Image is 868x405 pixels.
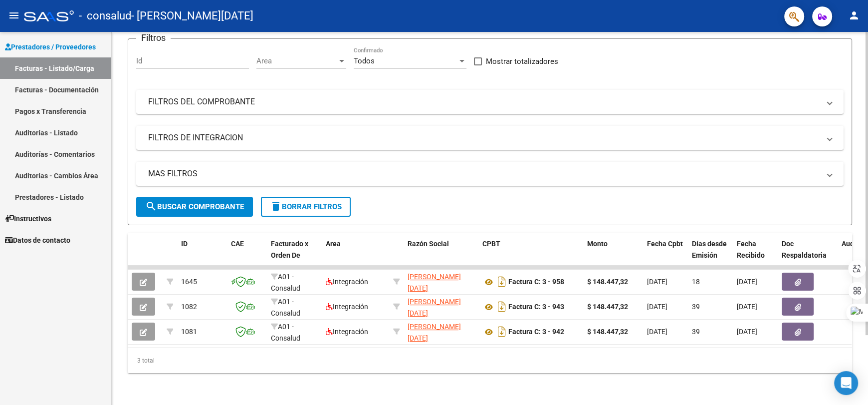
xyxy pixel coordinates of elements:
span: Todos [354,56,375,65]
span: Area [256,56,337,65]
span: [DATE] [737,328,757,336]
div: 27325029892 [408,321,474,342]
strong: $ 148.447,32 [587,278,628,286]
span: 18 [692,278,700,286]
span: Días desde Emisión [692,240,727,259]
datatable-header-cell: CAE [227,233,267,277]
span: 1081 [181,328,197,336]
span: [DATE] [737,278,757,286]
button: Buscar Comprobante [136,197,253,217]
span: [DATE] [647,278,667,286]
mat-icon: person [848,9,860,21]
datatable-header-cell: Fecha Cpbt [643,233,688,277]
span: - consalud [79,5,131,27]
span: Monto [587,240,608,248]
span: [DATE] [647,303,667,311]
span: Doc Respaldatoria [782,240,827,259]
span: 1645 [181,278,197,286]
span: CPBT [482,240,500,248]
strong: Factura C: 3 - 942 [508,328,564,336]
span: [PERSON_NAME][DATE] [408,323,461,342]
datatable-header-cell: Monto [583,233,643,277]
i: Descargar documento [495,299,508,315]
div: 27325029892 [408,296,474,317]
mat-icon: search [145,200,157,212]
span: Instructivos [5,213,51,224]
span: Mostrar totalizadores [486,55,558,67]
span: 39 [692,303,700,311]
datatable-header-cell: ID [177,233,227,277]
strong: $ 148.447,32 [587,303,628,311]
datatable-header-cell: Días desde Emisión [688,233,733,277]
span: [DATE] [737,303,757,311]
span: A01 - Consalud [271,298,300,317]
span: - [PERSON_NAME][DATE] [131,5,253,27]
mat-expansion-panel-header: FILTROS DEL COMPROBANTE [136,90,844,114]
div: 3 total [128,348,852,373]
div: 27325029892 [408,271,474,292]
mat-panel-title: FILTROS DE INTEGRACION [148,132,820,143]
span: [PERSON_NAME][DATE] [408,298,461,317]
span: Buscar Comprobante [145,202,244,211]
mat-icon: delete [270,200,282,212]
datatable-header-cell: CPBT [478,233,583,277]
div: Open Intercom Messenger [834,371,858,395]
span: [DATE] [647,328,667,336]
span: Area [326,240,341,248]
mat-panel-title: MAS FILTROS [148,168,820,179]
datatable-header-cell: Doc Respaldatoria [778,233,838,277]
span: A01 - Consalud [271,323,300,342]
span: Integración [326,303,368,311]
h3: Filtros [136,31,171,45]
span: [PERSON_NAME][DATE] [408,273,461,292]
i: Descargar documento [495,324,508,340]
datatable-header-cell: Razón Social [404,233,478,277]
span: A01 - Consalud [271,273,300,292]
span: Prestadores / Proveedores [5,41,96,52]
mat-expansion-panel-header: MAS FILTROS [136,162,844,186]
span: Fecha Recibido [737,240,765,259]
span: Datos de contacto [5,235,70,246]
datatable-header-cell: Fecha Recibido [733,233,778,277]
span: 1082 [181,303,197,311]
span: CAE [231,240,244,248]
span: Razón Social [408,240,449,248]
i: Descargar documento [495,274,508,290]
span: Fecha Cpbt [647,240,683,248]
button: Borrar Filtros [261,197,351,217]
mat-expansion-panel-header: FILTROS DE INTEGRACION [136,126,844,150]
span: Borrar Filtros [270,202,342,211]
span: Integración [326,278,368,286]
span: Integración [326,328,368,336]
span: Facturado x Orden De [271,240,308,259]
mat-icon: menu [8,9,20,21]
span: ID [181,240,188,248]
span: 39 [692,328,700,336]
datatable-header-cell: Facturado x Orden De [267,233,322,277]
strong: Factura C: 3 - 958 [508,278,564,286]
strong: Factura C: 3 - 943 [508,303,564,311]
datatable-header-cell: Area [322,233,389,277]
mat-panel-title: FILTROS DEL COMPROBANTE [148,96,820,107]
strong: $ 148.447,32 [587,328,628,336]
